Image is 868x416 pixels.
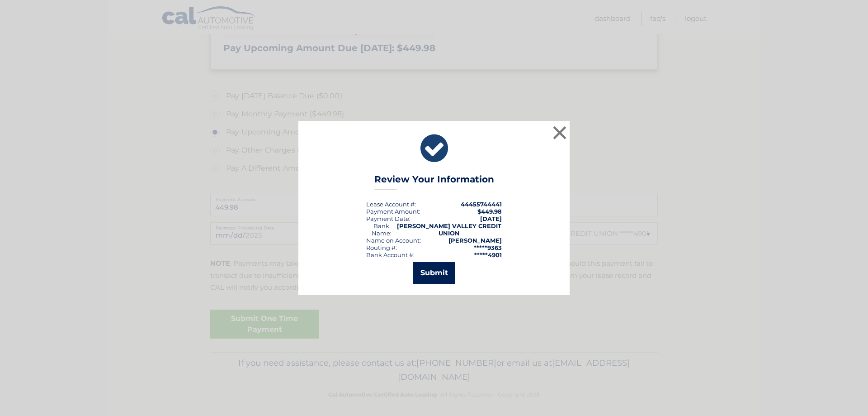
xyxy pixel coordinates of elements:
[448,237,502,244] strong: [PERSON_NAME]
[374,174,494,190] h3: Review Your Information
[366,237,421,244] div: Name on Account:
[366,201,416,208] div: Lease Account #:
[366,244,397,251] div: Routing #:
[477,208,502,215] span: $449.98
[366,208,420,215] div: Payment Amount:
[397,222,501,237] strong: [PERSON_NAME] VALLEY CREDIT UNION
[366,215,409,222] span: Payment Date
[551,124,569,142] button: ×
[366,222,397,237] div: Bank Name:
[366,251,415,258] div: Bank Account #:
[413,262,455,284] button: Submit
[461,201,502,208] strong: 44455744441
[366,215,410,222] div: :
[480,215,502,222] span: [DATE]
